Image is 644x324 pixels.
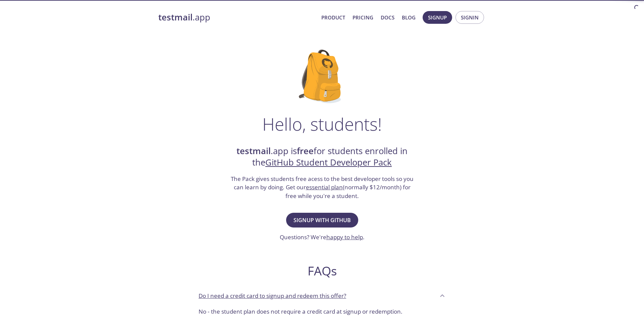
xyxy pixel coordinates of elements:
h2: .app is for students enrolled in the [230,145,414,169]
img: github-student-backpack.png [299,50,345,103]
h2: FAQs [193,263,451,278]
a: GitHub Student Developer Pack [265,156,392,168]
span: Signup with GitHub [293,215,351,225]
span: Signin [461,13,479,22]
a: testmail.app [158,12,316,23]
a: Blog [402,13,416,22]
a: happy to help [326,233,363,241]
h1: Hello, students! [262,114,382,134]
button: Signin [455,11,484,24]
strong: free [297,145,314,157]
p: Do I need a credit card to signup and redeem this offer? [199,291,346,300]
h3: The Pack gives students free acess to the best developer tools so you can learn by doing. Get our... [230,175,414,200]
div: Do I need a credit card to signup and redeem this offer? [193,305,451,321]
div: Do I need a credit card to signup and redeem this offer? [193,286,451,305]
button: Signup [423,11,452,24]
button: Signup with GitHub [286,213,358,228]
span: Signup [428,13,447,22]
strong: testmail [236,145,271,157]
a: Product [321,13,345,22]
a: essential plan [306,183,343,191]
a: Pricing [353,13,373,22]
p: No - the student plan does not require a credit card at signup or redemption. [199,307,445,316]
a: Docs [381,13,394,22]
strong: testmail [158,11,193,23]
h3: Questions? We're . [280,233,365,242]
